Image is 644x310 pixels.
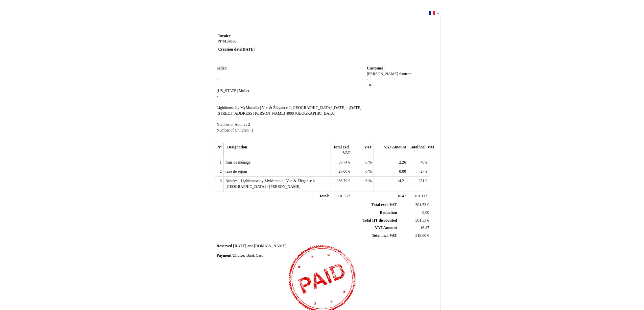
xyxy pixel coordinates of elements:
[367,83,368,87] span: .
[408,158,429,167] td: €
[333,106,361,110] span: [DATE] - [DATE]
[221,83,222,87] span: -
[375,226,397,230] span: VAT Amount
[367,78,368,82] span: -
[319,194,329,198] span: Total:
[219,83,220,87] span: -
[217,253,245,258] span: Payment Choice:
[331,177,352,192] td: €
[217,83,218,87] span: -
[352,158,374,167] td: %
[217,122,247,127] span: Number of Adults :
[374,143,408,158] th: VAT Amount
[365,179,367,183] span: 6
[331,192,352,201] td: €
[286,111,294,116] span: 4000
[419,179,425,183] span: 251
[372,233,397,238] span: Total incl. VAT
[337,194,348,198] span: 301.53
[215,143,223,158] th: N°
[414,194,425,198] span: 318.00
[217,89,238,93] span: [US_STATE]
[241,47,255,52] span: [DATE]
[223,143,331,158] th: Designation
[217,111,285,116] span: [STREET_ADDRESS][PERSON_NAME]
[218,34,231,38] span: Invoice
[217,94,218,99] span: -
[399,160,406,165] span: 2.26
[367,89,368,93] span: -
[215,167,223,177] td: 2
[398,232,430,240] td: €
[248,122,250,127] span: 2
[217,128,251,133] span: Number of Children :
[408,177,429,192] td: €
[252,128,254,133] span: 1
[369,83,374,87] span: RE
[247,244,253,248] span: on:
[246,253,263,258] span: Bank Card
[397,194,406,198] span: 16.47
[422,210,429,215] span: 0,00
[408,192,429,201] td: €
[352,143,374,158] th: VAT
[217,72,218,76] span: -
[217,78,218,82] span: -
[254,244,286,248] span: [DOMAIN_NAME]
[223,39,237,44] span: 6159336
[331,143,352,158] th: Total excl. VAT
[420,226,429,230] span: 16.47
[399,72,411,76] span: Sautron
[398,217,430,224] td: €
[331,158,352,167] td: €
[372,203,397,207] span: Total excl. VAT
[217,66,228,71] span: Seller:
[397,179,406,183] span: 14.21
[218,47,255,52] strong: Creation date
[415,218,426,223] span: 301.53
[338,169,347,174] span: 27.00
[217,244,232,248] span: Reserved
[408,167,429,177] td: €
[239,89,249,93] span: Muller
[336,179,347,183] span: 236.79
[331,167,352,177] td: €
[365,169,367,174] span: 0
[415,233,426,238] span: 318.00
[352,167,374,177] td: %
[421,169,425,174] span: 27
[218,39,299,44] strong: N°
[408,143,429,158] th: Total incl. VAT
[225,169,247,174] span: taxe de séjour
[338,160,347,165] span: 37.74
[380,210,397,215] span: Reduction
[399,169,406,174] span: 0.00
[352,177,374,192] td: %
[225,179,315,189] span: Nuitées - Lighthouse by MyMoradia | Vue & Élégance à [GEOGRAPHIC_DATA] - [PERSON_NAME]
[215,158,223,167] td: 1
[217,106,332,110] span: Lighthouse by MyMoradia | Vue & Élégance à [GEOGRAPHIC_DATA]
[398,201,430,209] td: €
[367,66,385,71] span: Customer:
[421,160,425,165] span: 40
[415,203,426,207] span: 301.53
[367,72,398,76] span: [PERSON_NAME]
[365,160,367,165] span: 6
[225,160,251,165] span: frais de ménage
[362,218,397,223] span: Total HT discounted
[233,244,246,248] span: [DATE]
[215,177,223,192] td: 3
[295,111,335,116] span: [GEOGRAPHIC_DATA]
